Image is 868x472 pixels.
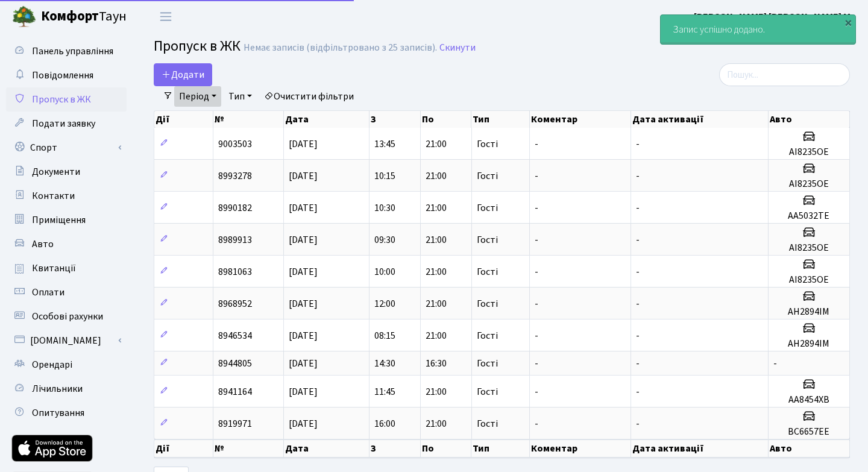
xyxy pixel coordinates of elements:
[151,7,181,27] button: Переключити навігацію
[773,394,844,406] h5: AA8454XB
[426,233,447,247] span: 21:00
[636,385,640,398] span: -
[535,385,538,398] span: -
[477,359,498,368] span: Гості
[426,297,447,310] span: 21:00
[773,426,844,438] h5: BC6657EE
[535,417,538,430] span: -
[32,117,95,130] span: Подати заявку
[530,111,632,128] th: Коментар
[374,329,395,342] span: 08:15
[6,401,127,425] a: Опитування
[41,7,99,26] b: Комфорт
[631,439,768,458] th: Дата активації
[6,112,127,136] a: Подати заявку
[6,208,127,232] a: Приміщення
[773,146,844,158] h5: AI8235OE
[535,329,538,342] span: -
[6,329,127,353] a: [DOMAIN_NAME]
[636,329,640,342] span: -
[636,201,640,215] span: -
[773,338,844,350] h5: AH2894IM
[426,265,447,278] span: 21:00
[6,136,127,160] a: Спорт
[769,111,850,128] th: Авто
[218,137,252,151] span: 9003503
[32,310,103,323] span: Особові рахунки
[162,68,204,81] span: Додати
[773,274,844,286] h5: AI8235OE
[535,137,538,151] span: -
[426,329,447,342] span: 21:00
[32,165,80,178] span: Документи
[426,169,447,183] span: 21:00
[636,417,640,430] span: -
[374,137,395,151] span: 13:45
[530,439,632,458] th: Коментар
[6,353,127,377] a: Орендарі
[32,213,86,227] span: Приміщення
[218,265,252,278] span: 8981063
[32,358,72,371] span: Орендарі
[374,357,395,370] span: 14:30
[477,171,498,181] span: Гості
[773,242,844,254] h5: AI8235OE
[773,357,777,370] span: -
[289,201,318,215] span: [DATE]
[636,169,640,183] span: -
[32,93,91,106] span: Пропуск в ЖК
[154,111,213,128] th: Дії
[6,63,127,87] a: Повідомлення
[426,357,447,370] span: 16:30
[426,137,447,151] span: 21:00
[769,439,850,458] th: Авто
[631,111,768,128] th: Дата активації
[213,439,284,458] th: №
[535,169,538,183] span: -
[154,439,213,458] th: Дії
[289,297,318,310] span: [DATE]
[32,45,113,58] span: Панель управління
[661,15,855,44] div: Запис успішно додано.
[32,69,93,82] span: Повідомлення
[218,201,252,215] span: 8990182
[773,306,844,318] h5: AH2894IM
[421,111,472,128] th: По
[477,203,498,213] span: Гості
[477,139,498,149] span: Гості
[842,16,854,28] div: ×
[218,169,252,183] span: 8993278
[6,160,127,184] a: Документи
[426,417,447,430] span: 21:00
[374,297,395,310] span: 12:00
[535,357,538,370] span: -
[289,357,318,370] span: [DATE]
[224,86,257,107] a: Тип
[289,265,318,278] span: [DATE]
[218,297,252,310] span: 8968952
[218,357,252,370] span: 8944805
[477,419,498,429] span: Гості
[289,169,318,183] span: [DATE]
[32,238,54,251] span: Авто
[477,387,498,397] span: Гості
[426,201,447,215] span: 21:00
[535,297,538,310] span: -
[244,42,437,54] div: Немає записів (відфільтровано з 25 записів).
[471,439,529,458] th: Тип
[477,267,498,277] span: Гості
[636,265,640,278] span: -
[374,201,395,215] span: 10:30
[174,86,221,107] a: Період
[6,87,127,112] a: Пропуск в ЖК
[32,382,83,395] span: Лічильники
[213,111,284,128] th: №
[6,377,127,401] a: Лічильники
[374,169,395,183] span: 10:15
[6,304,127,329] a: Особові рахунки
[218,385,252,398] span: 8941164
[694,10,854,24] b: [PERSON_NAME] [PERSON_NAME] М.
[773,210,844,222] h5: AA5032TE
[636,297,640,310] span: -
[370,111,421,128] th: З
